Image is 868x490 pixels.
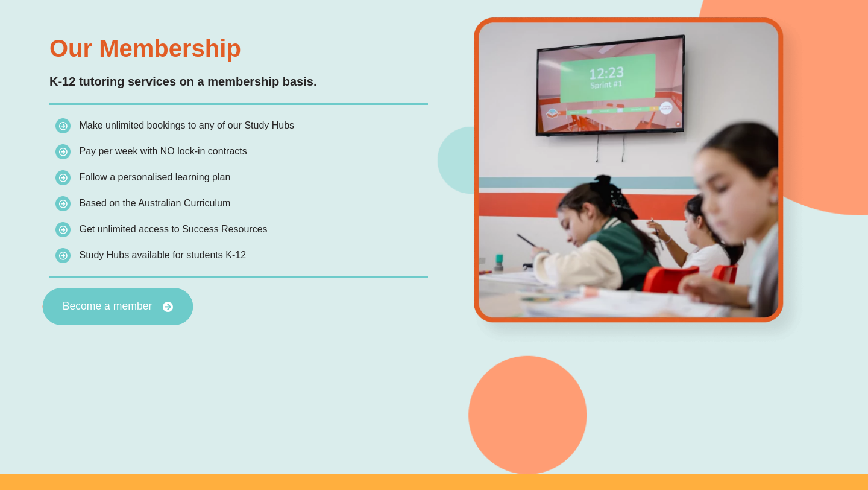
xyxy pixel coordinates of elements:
[55,144,71,159] img: icon-list.png
[55,248,71,263] img: icon-list.png
[49,72,428,91] p: K-12 tutoring services on a membership basis.
[661,354,868,490] iframe: Chat Widget
[79,198,230,208] span: Based on the Australian Curriculum
[79,120,294,130] span: Make unlimited bookings to any of our Study Hubs
[43,288,193,325] a: Become a member
[49,36,428,60] h3: Our Membership
[79,224,267,234] span: Get unlimited access to Success Resources
[55,170,71,185] img: icon-list.png
[79,250,246,260] span: Study Hubs available for students K-12
[79,146,247,156] span: Pay per week with NO lock-in contracts
[55,222,71,237] img: icon-list.png
[63,301,153,312] span: Become a member
[79,172,230,182] span: Follow a personalised learning plan
[55,196,71,211] img: icon-list.png
[55,118,71,133] img: icon-list.png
